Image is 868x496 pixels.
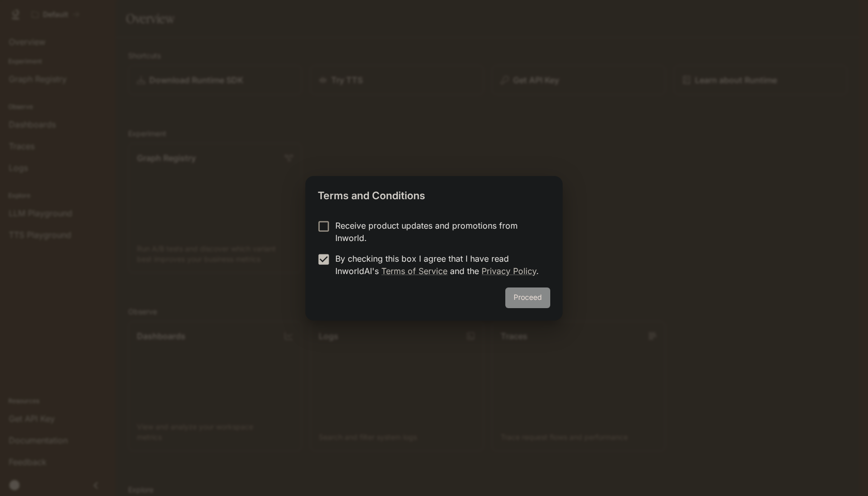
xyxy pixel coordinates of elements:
[335,252,542,277] p: By checking this box I agree that I have read InworldAI's and the .
[505,287,550,308] button: Proceed
[335,219,542,244] p: Receive product updates and promotions from Inworld.
[381,266,447,276] a: Terms of Service
[482,266,536,276] a: Privacy Policy
[305,176,563,211] h2: Terms and Conditions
